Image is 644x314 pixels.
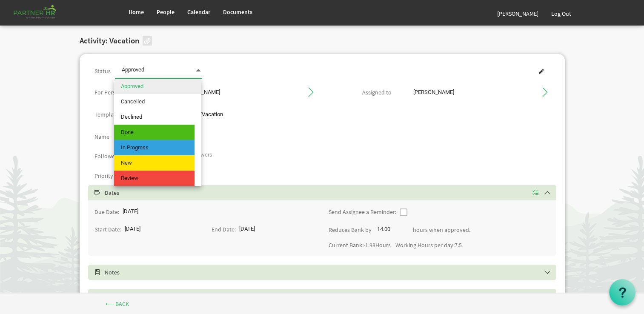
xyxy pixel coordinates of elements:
[114,155,195,171] span: New
[94,111,119,118] label: Template
[329,242,391,248] label: Current Bank: Hours
[114,125,195,140] span: Done
[94,173,113,179] label: Priority
[114,140,195,155] span: In Progress
[157,8,175,16] span: People
[114,94,195,109] span: Cancelled
[329,209,396,215] label: Send Assignee a Reminder:
[94,68,111,74] label: Status
[212,226,236,233] label: End Date:
[362,89,392,96] label: This is the person assigned to work on the activity
[94,153,120,160] label: Followers
[114,171,195,186] span: Review
[306,87,313,95] span: Go to Person's profile
[329,227,372,233] label: Reduces Bank by
[395,242,462,248] label: Working Hours per day:
[94,89,122,96] label: This is the person that the activity is about
[94,134,109,140] label: Name
[455,241,462,249] span: 7.5
[94,209,119,215] label: Due Date:
[540,87,547,95] span: Go to Person's profile
[545,2,578,26] a: Log Out
[94,226,121,233] label: Start Date:
[129,8,144,16] span: Home
[93,296,142,311] a: ⟵ Back
[114,79,195,94] span: Approved
[533,65,550,77] a: Edit Activity
[187,8,210,16] span: Calendar
[223,8,252,16] span: Documents
[491,2,545,26] a: [PERSON_NAME]
[413,227,470,233] label: hours when approved.
[94,189,563,196] h5: Dates
[80,37,139,46] h2: Activity: Vacation
[364,241,375,249] span: -1.98
[94,190,100,196] span: Select
[114,109,195,125] span: Declined
[172,168,236,177] div: Low
[94,269,563,276] h5: Notes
